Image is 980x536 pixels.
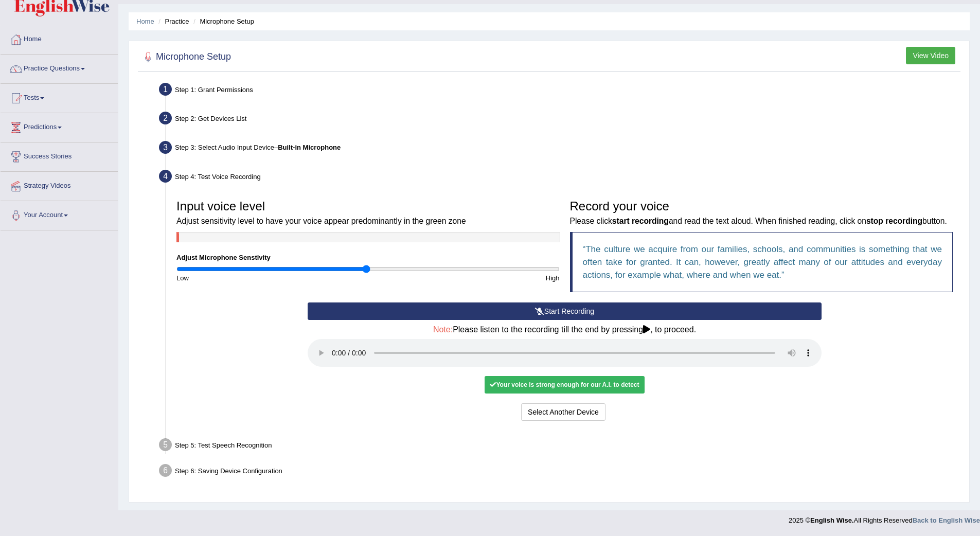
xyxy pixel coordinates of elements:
a: Practice Questions [1,55,118,80]
a: Home [136,17,154,25]
div: Low [171,273,368,283]
a: Strategy Videos [1,172,118,198]
div: Step 6: Saving Device Configuration [154,461,965,484]
a: Back to English Wise [913,516,980,524]
label: Adjust Microphone Senstivity [176,253,271,262]
div: Your voice is strong enough for our A.I. to detect [485,376,644,394]
span: Note: [433,325,453,334]
b: start recording [612,217,669,225]
div: Step 5: Test Speech Recognition [154,435,965,458]
a: Success Stories [1,142,118,168]
div: Step 1: Grant Permissions [154,80,965,102]
div: 2025 © All Rights Reserved [789,510,980,525]
h3: Input voice level [176,200,560,227]
strong: English Wise. [810,516,853,524]
button: View Video [906,47,955,64]
h4: Please listen to the recording till the end by pressing , to proceed. [308,325,822,334]
b: stop recording [866,217,922,225]
small: Adjust sensitivity level to have your voice appear predominantly in the green zone [176,217,466,225]
div: High [368,273,564,283]
a: Home [1,25,118,51]
b: Built-in Microphone [278,144,341,151]
q: The culture we acquire from our families, schools, and communities is something that we often tak... [583,244,942,280]
div: Step 4: Test Voice Recording [154,167,965,189]
a: Tests [1,84,118,110]
div: Step 3: Select Audio Input Device [154,138,965,160]
button: Select Another Device [521,403,605,421]
li: Microphone Setup [191,16,254,26]
h2: Microphone Setup [140,49,231,65]
button: Start Recording [308,302,822,320]
small: Please click and read the text aloud. When finished reading, click on button. [570,217,947,225]
div: Step 2: Get Devices List [154,109,965,131]
a: Your Account [1,201,118,227]
h3: Record your voice [570,200,953,227]
span: – [274,144,341,151]
a: Predictions [1,113,118,139]
li: Practice [156,16,189,26]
